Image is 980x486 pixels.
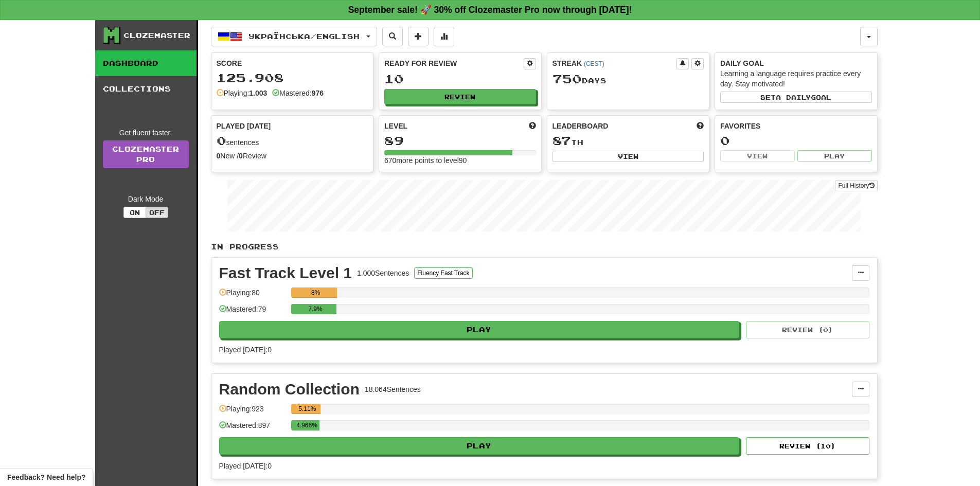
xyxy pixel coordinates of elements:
[211,27,377,46] button: Українська/English
[219,321,740,338] button: Play
[249,89,267,97] strong: 1.003
[219,462,272,470] span: Played [DATE]: 0
[217,151,368,161] div: New / Review
[294,404,320,414] div: 5.11%
[217,71,368,84] div: 125.908
[797,150,872,161] button: Play
[720,134,872,147] div: 0
[553,133,571,148] span: 87
[219,420,286,437] div: Mastered: 897
[584,60,604,67] a: (CEST)
[776,94,811,101] span: a daily
[746,437,869,455] button: Review (10)
[746,321,869,338] button: Review (0)
[219,404,286,421] div: Playing: 923
[553,121,609,131] span: Leaderboard
[123,207,146,218] button: On
[697,121,704,131] span: This week in points, UTC
[217,58,368,68] div: Score
[95,50,197,76] a: Dashboard
[384,134,536,147] div: 89
[217,152,221,160] strong: 0
[239,152,243,160] strong: 0
[382,27,403,46] button: Search sentences
[720,150,795,161] button: View
[217,134,368,148] div: sentences
[219,265,352,281] div: Fast Track Level 1
[720,121,872,131] div: Favorites
[312,89,324,97] strong: 976
[720,58,872,68] div: Daily Goal
[408,27,429,46] button: Add sentence to collection
[217,121,271,131] span: Played [DATE]
[272,88,324,98] div: Mastered:
[553,58,677,68] div: Streak
[553,151,704,162] button: View
[103,128,189,138] div: Get fluent faster.
[219,304,286,321] div: Mastered: 79
[357,268,409,278] div: 1.000 Sentences
[217,88,268,98] div: Playing:
[248,32,360,41] span: Українська / English
[95,76,197,102] a: Collections
[211,242,878,252] p: In Progress
[103,194,189,204] div: Dark Mode
[219,346,272,354] span: Played [DATE]: 0
[348,5,632,15] strong: September sale! 🚀 30% off Clozemaster Pro now through [DATE]!
[553,73,704,86] div: Day s
[103,140,189,168] a: ClozemasterPro
[219,437,740,455] button: Play
[414,267,472,279] button: Fluency Fast Track
[384,89,536,104] button: Review
[219,382,360,397] div: Random Collection
[365,384,421,394] div: 18.064 Sentences
[219,287,286,304] div: Playing: 80
[7,472,85,482] span: Open feedback widget
[146,207,168,218] button: Off
[384,73,536,85] div: 10
[384,58,524,68] div: Ready for Review
[217,133,226,148] span: 0
[434,27,454,46] button: More stats
[384,121,407,131] span: Level
[384,155,536,166] div: 670 more points to level 90
[123,30,190,41] div: Clozemaster
[294,420,320,430] div: 4.966%
[720,92,872,103] button: Seta dailygoal
[294,304,337,314] div: 7.9%
[553,134,704,148] div: th
[529,121,536,131] span: Score more points to level up
[720,68,872,89] div: Learning a language requires practice every day. Stay motivated!
[553,71,582,86] span: 750
[294,287,337,298] div: 8%
[835,180,877,191] button: Full History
